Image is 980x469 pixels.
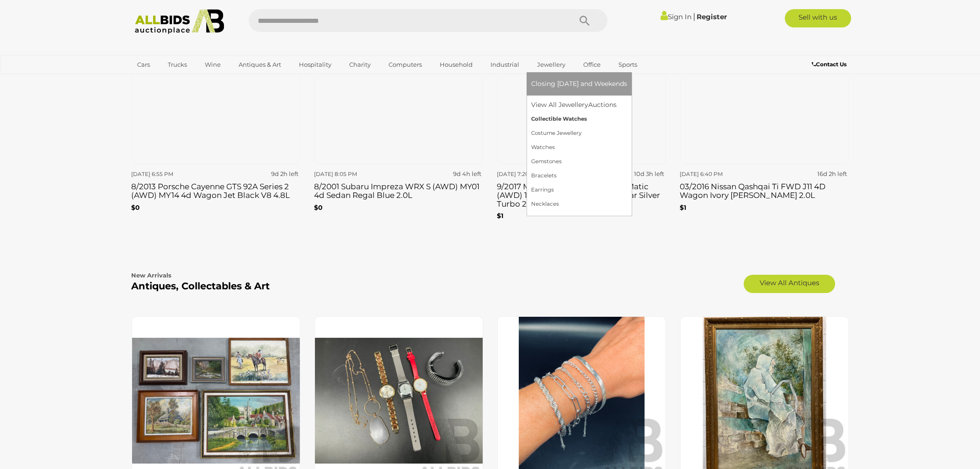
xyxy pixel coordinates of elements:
a: Charity [343,57,377,72]
h3: 9/2017 Mercedes Benz A45 AMG 4Matic (AWD) 176 MY17 5d Hatchback Polar Silver Turbo 2.0L [497,180,666,208]
span: | [693,11,695,21]
a: Register [697,12,727,21]
a: Cars [131,57,156,72]
div: [DATE] 6:55 PM [131,169,213,179]
a: Sign In [660,12,692,21]
a: Contact Us [812,59,849,69]
b: New Arrivals [131,272,171,279]
h3: 03/2016 Nissan Qashqai Ti FWD J11 4D Wagon Ivory [PERSON_NAME] 2.0L [680,180,849,199]
strong: 9d 4h left [453,170,481,177]
b: $1 [497,212,503,220]
b: Contact Us [812,61,847,68]
a: View All Antiques [744,275,835,293]
img: Allbids.com.au [130,9,229,34]
div: [DATE] 8:05 PM [314,169,395,179]
b: $0 [131,203,140,212]
a: Antiques & Art [233,57,287,72]
a: Hospitality [293,57,337,72]
strong: 9d 2h left [271,170,298,177]
h3: 8/2001 Subaru Impreza WRX S (AWD) MY01 4d Sedan Regal Blue 2.0L [314,180,483,199]
strong: 10d 3h left [634,170,664,177]
a: Trucks [162,57,193,72]
a: [GEOGRAPHIC_DATA] [131,72,208,87]
a: Industrial [485,57,525,72]
a: Household [434,57,479,72]
div: [DATE] 6:40 PM [680,169,761,179]
button: Search [562,9,607,32]
a: Sell with us [785,9,851,27]
b: $1 [680,203,686,212]
b: $0 [314,203,323,212]
a: Office [577,57,607,72]
a: Jewellery [531,57,571,72]
a: Computers [383,57,428,72]
strong: 16d 2h left [817,170,847,177]
b: Antiques, Collectables & Art [131,280,270,292]
a: Sports [612,57,643,72]
div: [DATE] 7:20 PM [497,169,578,179]
h3: 8/2013 Porsche Cayenne GTS 92A Series 2 (AWD) MY14 4d Wagon Jet Black V8 4.8L [131,180,300,199]
a: Wine [199,57,227,72]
